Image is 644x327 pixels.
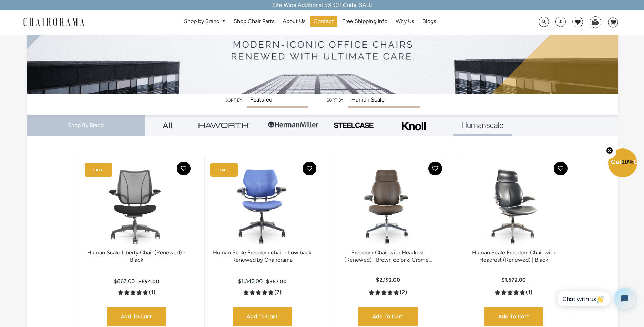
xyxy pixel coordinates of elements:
a: Shop by Brand [181,16,229,27]
a: Blogs [419,16,439,27]
img: Human Scale Freedom chair - Low back Renewed by Chairorama - chairorama [212,163,313,249]
p: $2,192.00 [376,276,400,283]
input: Add to Cart [484,307,543,326]
input: Add to Cart [358,307,418,326]
a: Human Scale Freedom Chair with Headrest (Renewed) | Black - chairorama Human Scale Freedom Chair ... [463,163,564,249]
div: Get10%OffClose teaser [608,149,637,178]
button: Add To Wishlist [303,162,316,175]
img: Freedom Chair with Headrest (Renewed) | Brown color & Crome base - chairorama [337,163,439,249]
span: (1) [526,289,532,296]
a: 5.0 rating (1 votes) [495,289,532,296]
p: $694.00 [138,278,159,285]
a: All [150,115,185,136]
div: Shop By Brand [27,115,145,136]
p: $1,672.00 [501,276,526,283]
a: Shop Chair Parts [230,16,278,27]
label: Sort by [225,98,242,103]
p: $867.00 [114,278,138,285]
span: About Us [283,18,305,25]
p: $867.00 [266,278,287,285]
iframe: Tidio Chat [550,282,641,315]
a: Human Scale Liberty Chair (Renewed) - Black - chairorama Human Scale Liberty Chair (Renewed) - Bl... [86,163,187,249]
button: Add To Wishlist [554,162,568,175]
img: PHOTO-2024-07-09-00-53-10-removebg-preview.png [333,122,374,129]
a: Human Scale Freedom chair - Low back Renewed by Chairorama - chairorama Human Scale Freedom chair... [212,163,313,249]
img: WhatsApp_Image_2024-07-12_at_16.23.01.webp [590,17,601,27]
span: Get Off [611,158,643,165]
span: (2) [400,289,407,296]
a: 5.0 rating (7 votes) [243,289,282,296]
a: Human Scale Freedom Chair with Headrest (Renewed) | Black [472,249,555,263]
img: Group_4be16a4b-c81a-4a6e-a540-764d0a8faf6e.png [198,123,250,128]
label: Sort by [327,98,343,103]
img: Frame_4.png [400,117,428,135]
span: Blogs [422,18,436,25]
span: 10% [621,158,634,165]
span: Why Us [396,18,414,25]
a: Human Scale Liberty Chair (Renewed) - Black [87,249,186,263]
text: SALE [218,168,229,172]
a: Human Scale Freedom chair - Low back Renewed by Chairorama [213,249,311,263]
span: Shop Chair Parts [234,18,274,25]
a: Why Us [392,16,418,27]
span: Contact [314,18,334,25]
button: Close teaser [603,143,616,159]
a: Free Shipping Info [339,16,391,27]
span: (7) [274,289,282,296]
nav: DesktopNavigation [117,16,502,29]
img: Layer_1_1.png [462,122,503,128]
a: Freedom Chair with Headrest (Renewed) | Brown color & Crome base - chairorama Freedom Chair with ... [337,163,439,249]
input: Add to Cart [233,307,292,326]
img: chairorama [19,17,88,29]
button: Add To Wishlist [428,162,442,175]
button: Add To Wishlist [177,162,191,175]
a: Contact [310,16,337,27]
img: Human Scale Liberty Chair (Renewed) - Black - chairorama [86,163,187,249]
a: About Us [279,16,309,27]
img: Group-1.png [267,115,319,135]
input: Add to Cart [107,307,166,326]
a: 5.0 rating (2 votes) [369,289,407,296]
p: $1,342.00 [238,278,266,285]
a: 5.0 rating (1 votes) [118,289,155,296]
span: (1) [149,289,155,296]
a: Freedom Chair with Headrest (Renewed) | Brown color & Crome... [344,249,432,263]
img: Human Scale Freedom Chair with Headrest (Renewed) | Black - chairorama [463,163,564,249]
span: Free Shipping Info [342,18,387,25]
text: SALE [93,168,103,172]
